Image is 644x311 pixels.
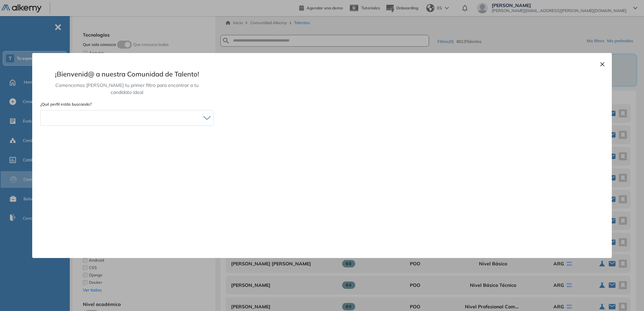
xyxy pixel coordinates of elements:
button: × [600,60,605,68]
span: ¡Bienvenid@ a nuestra Comunidad de Talento! [40,69,214,79]
div: Widget de chat [610,279,644,311]
iframe: Chat Widget [610,279,644,311]
span: ¿Qué perfil estás buscando? [40,102,92,107]
span: Comencemos [PERSON_NAME] tu primer filtro para encontrar a tu candidato ideal [40,82,214,96]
